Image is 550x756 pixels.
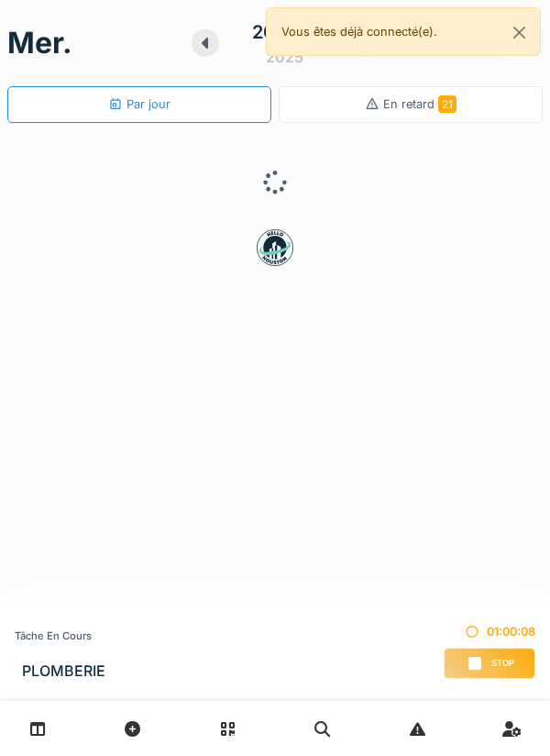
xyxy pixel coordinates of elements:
[15,628,105,644] div: Tâche en cours
[257,229,293,266] img: badge-BVDL4wpA.svg
[252,18,318,46] div: 20 août
[499,8,540,57] button: Close
[108,95,170,113] div: Par jour
[383,97,456,111] span: En retard
[438,95,456,113] span: 21
[7,26,72,61] h1: mer.
[444,623,535,640] div: 01:00:08
[491,657,514,670] span: Stop
[22,662,105,680] h3: PLOMBERIE
[266,46,303,68] div: 2025
[266,7,541,56] div: Vous êtes déjà connecté(e).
